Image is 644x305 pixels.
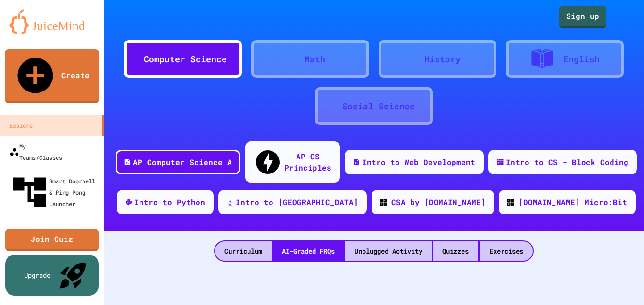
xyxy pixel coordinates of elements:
div: AP Computer Science A [133,157,232,168]
div: My Teams/Classes [9,140,62,163]
img: CODE_logo_RGB.png [380,199,387,206]
div: Explore [9,120,33,131]
div: Intro to Python [134,197,205,208]
div: Intro to Web Development [362,157,475,168]
div: AI-Graded FRQs [272,241,344,261]
div: CSA by [DOMAIN_NAME] [391,197,486,208]
img: logo-orange.svg [9,9,94,34]
a: Join Quiz [5,229,99,251]
div: Upgrade [24,270,50,280]
div: Unplugged Activity [345,241,432,261]
div: Math [305,53,325,66]
div: Social Science [342,100,415,113]
div: Exercises [480,241,533,261]
div: Smart Doorbell & Ping Pong Launcher [9,173,100,212]
a: Sign up [559,6,606,28]
div: Intro to CS - Block Coding [506,157,628,168]
div: AP CS Principles [284,151,331,173]
div: English [563,53,600,66]
div: Intro to [GEOGRAPHIC_DATA] [236,197,358,208]
div: History [424,53,461,66]
a: Create [5,49,99,103]
img: CODE_logo_RGB.png [507,199,514,206]
div: Quizzes [433,241,478,261]
div: Curriculum [215,241,272,261]
div: Computer Science [144,53,227,66]
div: [DOMAIN_NAME] Micro:Bit [519,197,627,208]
